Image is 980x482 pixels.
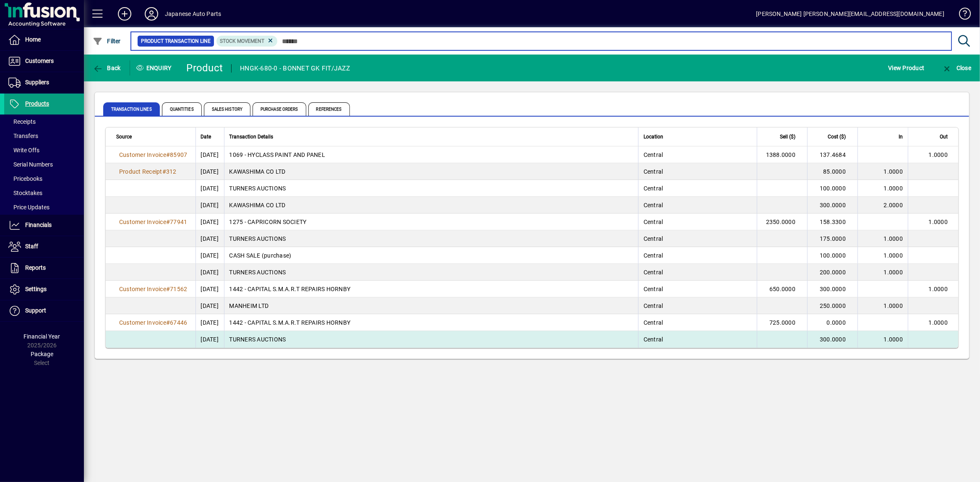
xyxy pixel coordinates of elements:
[119,219,166,225] span: Customer Invoice
[929,319,948,326] span: 1.0000
[644,132,752,141] div: Location
[4,72,84,93] a: Suppliers
[116,217,190,227] a: Customer Invoice#77941
[4,29,84,50] a: Home
[195,146,224,163] td: [DATE]
[25,100,49,107] span: Products
[224,247,638,264] td: CASH SALE (purchase)
[116,132,190,141] div: Source
[644,252,663,259] span: Central
[8,190,42,196] span: Stocktakes
[757,281,807,297] td: 650.0000
[216,36,278,47] mat-chip: Product Transaction Type: Stock movement
[756,7,944,21] div: [PERSON_NAME] [PERSON_NAME][EMAIL_ADDRESS][DOMAIN_NAME]
[4,258,84,279] a: Reports
[25,36,41,43] span: Home
[807,180,857,197] td: 100.0000
[8,204,50,211] span: Price Updates
[25,57,54,64] span: Customers
[644,269,663,276] span: Central
[91,34,123,49] button: Filter
[119,286,166,292] span: Customer Invoice
[224,197,638,214] td: KAWASHIMA CO LTD
[8,161,53,168] span: Serial Numbers
[4,215,84,236] a: Financials
[204,102,250,116] span: Sales History
[807,163,857,180] td: 85.0000
[119,319,166,326] span: Customer Invoice
[165,7,221,21] div: Japanese Auto Parts
[953,2,970,29] a: Knowledge Base
[195,230,224,247] td: [DATE]
[195,180,224,197] td: [DATE]
[224,264,638,281] td: TURNERS AUCTIONS
[119,151,166,158] span: Customer Invoice
[116,132,132,141] span: Source
[31,351,53,357] span: Package
[253,102,306,116] span: Purchase Orders
[644,219,663,225] span: Central
[644,132,663,141] span: Location
[170,286,187,292] span: 71562
[644,235,663,242] span: Central
[4,143,84,157] a: Write Offs
[929,219,948,225] span: 1.0000
[644,336,663,343] span: Central
[884,185,903,192] span: 1.0000
[25,79,49,86] span: Suppliers
[4,236,84,257] a: Staff
[195,163,224,180] td: [DATE]
[25,221,52,228] span: Financials
[644,168,663,175] span: Central
[103,102,160,116] span: Transaction Lines
[4,200,84,214] a: Price Updates
[886,60,926,76] button: View Product
[224,146,638,163] td: 1069 - HYCLASS PAINT AND PANEL
[884,336,903,343] span: 1.0000
[940,60,973,76] button: Close
[195,281,224,297] td: [DATE]
[166,151,170,158] span: #
[828,132,846,141] span: Cost ($)
[807,281,857,297] td: 300.0000
[162,168,166,175] span: #
[942,65,971,71] span: Close
[138,6,165,21] button: Profile
[229,132,274,141] span: Transaction Details
[4,51,84,72] a: Customers
[807,146,857,163] td: 137.4684
[25,243,38,250] span: Staff
[224,180,638,197] td: TURNERS AUCTIONS
[813,132,853,141] div: Cost ($)
[940,132,948,141] span: Out
[807,230,857,247] td: 175.0000
[8,175,42,182] span: Pricebooks
[644,185,663,192] span: Central
[884,302,903,309] span: 1.0000
[195,264,224,281] td: [DATE]
[757,314,807,331] td: 725.0000
[119,168,162,175] span: Product Receipt
[8,133,38,139] span: Transfers
[116,150,190,159] a: Customer Invoice#85907
[8,147,39,154] span: Write Offs
[195,314,224,331] td: [DATE]
[195,214,224,230] td: [DATE]
[195,331,224,348] td: [DATE]
[201,132,219,141] div: Date
[224,331,638,348] td: TURNERS AUCTIONS
[162,102,202,116] span: Quantities
[170,219,187,225] span: 77941
[224,163,638,180] td: KAWASHIMA CO LTD
[224,281,638,297] td: 1442 - CAPITAL S.M.A.R.T REPAIRS HORNBY
[644,319,663,326] span: Central
[141,37,211,45] span: Product Transaction Line
[884,269,903,276] span: 1.0000
[201,132,211,141] span: Date
[25,264,46,271] span: Reports
[933,60,980,76] app-page-header-button: Close enquiry
[4,129,84,143] a: Transfers
[24,333,60,340] span: Financial Year
[644,202,663,208] span: Central
[929,151,948,158] span: 1.0000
